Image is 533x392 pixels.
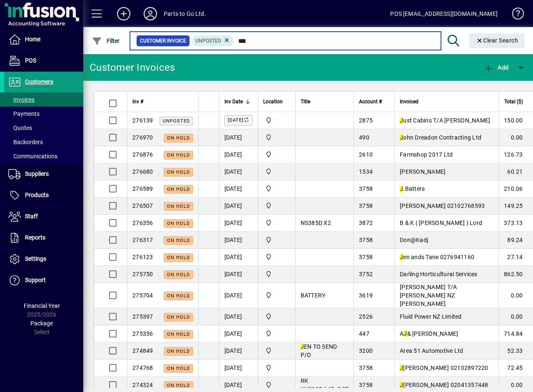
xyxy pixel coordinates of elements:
span: .Batters [400,185,425,192]
span: 274768 [132,365,153,371]
span: On hold [167,332,190,337]
span: Home [25,36,40,42]
span: NS385D X2 [301,220,331,226]
a: Home [4,29,83,50]
span: Inv # [132,97,143,106]
span: Settings [25,255,46,262]
span: Don@Kad [400,237,428,243]
em: J [400,117,403,124]
span: [PERSON_NAME] T/A [PERSON_NAME] NZ [PERSON_NAME] [400,284,457,307]
a: Invoices [4,92,83,107]
span: EN TO SEND P/O [301,343,337,358]
div: Inv # [132,97,193,106]
em: J [400,254,403,260]
a: Quotes [4,121,83,135]
button: Add [481,60,511,75]
div: Inv Date [224,97,253,106]
span: On hold [167,221,190,226]
span: DAE - Bulk Store [263,312,290,321]
span: 275704 [132,292,153,299]
em: J [301,343,304,350]
div: Parts to Go Ltd. [164,7,206,20]
span: Location [263,97,283,106]
span: 276356 [132,220,153,226]
div: POS [EMAIL_ADDRESS][DOMAIN_NAME] [390,7,498,20]
span: 3758 [359,254,373,260]
span: On hold [167,170,190,175]
span: 3758 [359,365,373,371]
a: Suppliers [4,164,83,185]
div: Customer Invoices [90,61,175,74]
div: Total ($) [504,97,531,106]
span: DAE - Bulk Store [263,252,290,262]
span: On hold [167,187,190,192]
span: 276970 [132,134,153,141]
span: DAE - Bulk Store [263,235,290,245]
span: 276139 [132,117,153,124]
a: Knowledge Base [506,2,523,29]
span: Inv Date [224,97,243,106]
span: DAE - Bulk Store [263,218,290,227]
span: Quotes [8,125,32,131]
button: Clear [469,33,525,48]
span: 276123 [132,254,153,260]
a: Staff [4,206,83,227]
div: Invoiced [400,97,493,106]
button: Add [110,6,137,21]
span: Farmshop 2017 Ltd [400,151,453,158]
span: 276680 [132,168,153,175]
span: DAE - Bulk Store [263,291,290,300]
label: [DATE] [224,115,253,126]
span: DAE - Bulk Store [263,116,290,125]
td: [DATE] [219,325,258,342]
span: Add [483,64,508,71]
a: POS [4,50,83,71]
td: [DATE] [219,249,258,266]
em: J [403,330,407,337]
a: Payments [4,107,83,121]
div: Title [301,97,349,106]
span: 276876 [132,151,153,158]
span: [PERSON_NAME] 02102897220 [400,365,488,371]
a: Communications [4,149,83,163]
em: j [427,237,428,243]
span: Customers [25,78,53,85]
span: DAE - Bulk Store [263,363,290,372]
span: 276317 [132,237,153,243]
span: DAE - Bulk Store [263,133,290,142]
span: Support [25,277,46,283]
td: [DATE] [219,163,258,180]
span: BATTERY [301,292,326,299]
span: Unposted [195,38,221,44]
span: en ands Tane 0276941160 [400,254,474,260]
span: 3619 [359,292,373,299]
span: DAE - Bulk Store [263,184,290,193]
span: 275750 [132,271,153,277]
td: [DATE] [219,180,258,197]
em: J [400,185,403,192]
span: DAE - Bulk Store [263,150,290,159]
span: Communications [8,153,57,160]
span: 275397 [132,313,153,320]
span: 447 [359,330,369,337]
span: [PERSON_NAME] 02102768593 [400,202,485,209]
span: On hold [167,204,190,209]
span: 276589 [132,185,153,192]
td: [DATE] [219,215,258,232]
span: On hold [167,349,190,354]
span: 2610 [359,151,373,158]
span: ohn Dreadon Contracting Ltd [400,134,481,141]
em: J [400,134,403,141]
span: DAE - Bulk Store [263,329,290,338]
td: [DATE] [219,342,258,360]
span: Fluid Power NZ Limited [400,313,462,320]
td: [DATE] [219,283,258,308]
span: DAE - Bulk Store [263,167,290,176]
span: Unposted [163,118,190,124]
td: [DATE] [219,146,258,163]
span: On hold [167,152,190,158]
span: Backorders [8,139,43,145]
span: Clear Search [476,37,518,44]
span: POS [25,57,36,64]
span: Invoices [8,96,35,103]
